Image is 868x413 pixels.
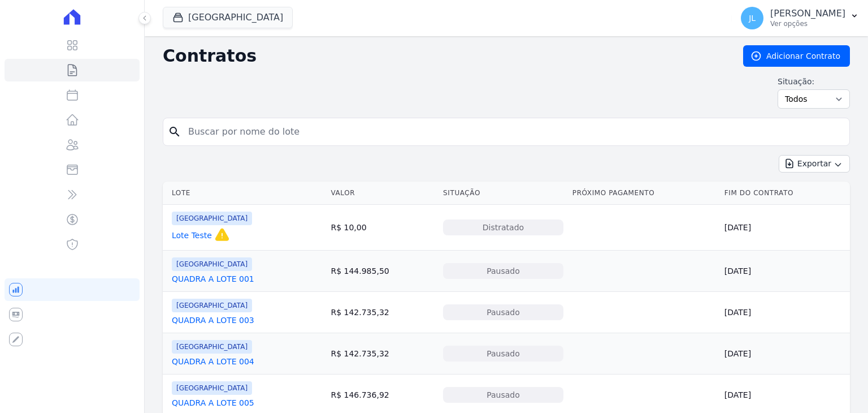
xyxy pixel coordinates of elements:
[443,346,563,362] div: Pausado
[770,8,845,19] p: [PERSON_NAME]
[779,155,850,173] button: Exportar
[568,182,720,205] th: Próximo Pagamento
[168,125,181,139] i: search
[326,182,439,205] th: Valor
[443,220,563,235] div: Distratado
[172,230,212,241] a: Lote Teste
[720,205,850,251] td: [DATE]
[326,205,439,251] td: R$ 10,00
[172,340,252,354] span: [GEOGRAPHIC_DATA]
[770,19,845,28] p: Ver opções
[443,304,563,320] div: Pausado
[326,333,439,375] td: R$ 142.735,32
[181,121,845,143] input: Buscar por nome do lote
[172,315,254,326] a: QUADRA A LOTE 003
[439,182,568,205] th: Situação
[172,356,254,367] a: QUADRA A LOTE 004
[326,251,439,292] td: R$ 144.985,50
[743,45,850,67] a: Adicionar Contrato
[778,76,850,87] label: Situação:
[163,182,326,205] th: Lote
[172,212,252,225] span: [GEOGRAPHIC_DATA]
[172,299,252,312] span: [GEOGRAPHIC_DATA]
[720,292,850,333] td: [DATE]
[720,182,850,205] th: Fim do Contrato
[163,7,293,28] button: [GEOGRAPHIC_DATA]
[720,333,850,375] td: [DATE]
[749,14,756,22] span: JL
[732,2,868,34] button: JL [PERSON_NAME] Ver opções
[326,292,439,333] td: R$ 142.735,32
[172,381,252,395] span: [GEOGRAPHIC_DATA]
[172,397,254,408] a: QUADRA A LOTE 005
[720,251,850,292] td: [DATE]
[163,46,725,66] h2: Contratos
[172,273,254,285] a: QUADRA A LOTE 001
[443,387,563,403] div: Pausado
[172,257,252,271] span: [GEOGRAPHIC_DATA]
[443,263,563,279] div: Pausado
